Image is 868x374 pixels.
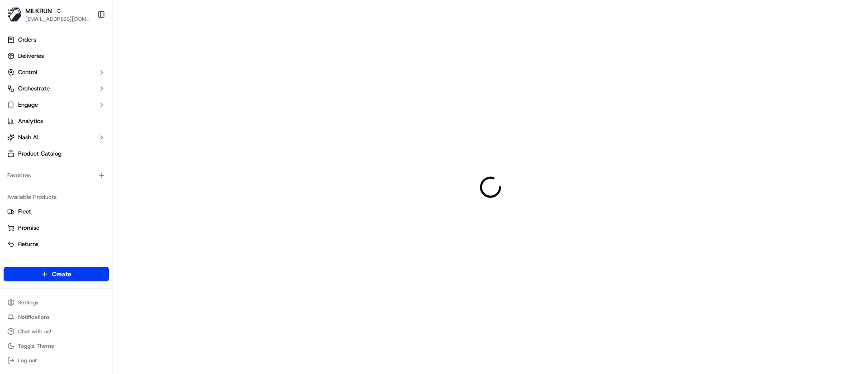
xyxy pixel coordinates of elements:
a: Deliveries [4,49,109,63]
button: Control [4,65,109,80]
button: Chat with us! [4,325,109,338]
span: Control [18,68,37,76]
span: Orchestrate [18,85,50,93]
div: Favorites [4,168,109,183]
a: Orders [4,33,109,47]
span: Product Catalog [18,150,61,158]
div: Available Products [4,190,109,204]
span: Create [52,270,71,279]
button: Create [4,267,109,281]
span: Notifications [18,313,50,321]
span: Log out [18,357,37,364]
button: Settings [4,296,109,309]
span: Fleet [18,208,31,216]
span: Chat with us! [18,328,51,335]
a: Returns [7,240,105,248]
a: Analytics [4,114,109,128]
span: Engage [18,101,38,109]
button: MILKRUN [25,6,52,15]
button: Orchestrate [4,81,109,96]
button: [EMAIL_ADDRESS][DOMAIN_NAME] [25,15,90,23]
button: Nash AI [4,130,109,145]
a: Fleet [7,208,105,216]
span: Returns [18,240,38,248]
span: Analytics [18,117,43,125]
button: Notifications [4,311,109,323]
button: Promise [4,221,109,235]
button: Toggle Theme [4,340,109,352]
a: Product Catalog [4,147,109,161]
button: Engage [4,98,109,112]
img: MILKRUN [7,7,22,22]
span: Nash AI [18,133,38,142]
a: Promise [7,224,105,232]
span: Toggle Theme [18,342,54,350]
button: MILKRUNMILKRUN[EMAIL_ADDRESS][DOMAIN_NAME] [4,4,94,25]
span: Settings [18,299,38,306]
span: Orders [18,36,36,44]
button: Log out [4,354,109,367]
button: Returns [4,237,109,251]
button: Fleet [4,204,109,219]
span: Deliveries [18,52,44,60]
span: Promise [18,224,39,232]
